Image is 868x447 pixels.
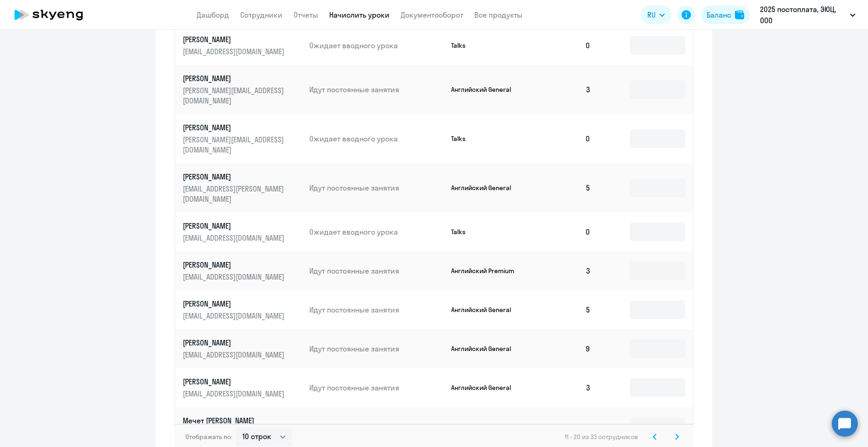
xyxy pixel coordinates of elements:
p: [PERSON_NAME] [183,338,287,348]
p: [PERSON_NAME][EMAIL_ADDRESS][DOMAIN_NAME] [183,85,287,106]
span: Отображать по: [185,433,232,441]
a: [PERSON_NAME][EMAIL_ADDRESS][DOMAIN_NAME] [183,221,302,243]
p: Английский General [451,306,521,314]
p: Английский Premium [451,267,521,275]
p: Ожидает вводного урока [309,134,444,144]
p: [PERSON_NAME] [183,260,287,270]
td: 9 [533,329,598,368]
p: Английский General [451,184,521,192]
a: Начислить уроки [329,10,389,19]
td: 0 [533,26,598,65]
a: [PERSON_NAME][PERSON_NAME][EMAIL_ADDRESS][DOMAIN_NAME] [183,73,302,106]
a: Мечет [PERSON_NAME][EMAIL_ADDRESS][DOMAIN_NAME] [183,415,302,438]
p: Идут постоянные занятия [309,344,444,354]
p: [PERSON_NAME] [183,122,287,133]
a: [PERSON_NAME][EMAIL_ADDRESS][DOMAIN_NAME] [183,260,302,282]
p: Идут постоянные занятия [309,383,444,393]
p: [PERSON_NAME] [183,34,287,45]
img: balance [735,10,744,19]
a: Дашборд [197,10,229,19]
a: Документооборот [401,10,463,19]
a: [PERSON_NAME][PERSON_NAME][EMAIL_ADDRESS][DOMAIN_NAME] [183,122,302,155]
p: Talks [451,228,521,236]
a: [PERSON_NAME][EMAIL_ADDRESS][DOMAIN_NAME] [183,377,302,399]
td: 3 [533,251,598,290]
td: 5 [533,290,598,329]
span: RU [647,9,656,20]
div: Баланс [707,9,731,20]
p: [PERSON_NAME] [183,377,287,387]
p: [EMAIL_ADDRESS][DOMAIN_NAME] [183,46,287,57]
p: Talks [451,134,521,143]
button: RU [641,6,671,24]
p: Ожидает вводного урока [309,227,444,237]
p: [PERSON_NAME][EMAIL_ADDRESS][DOMAIN_NAME] [183,134,287,155]
p: Идут постоянные занятия [309,266,444,276]
p: [EMAIL_ADDRESS][DOMAIN_NAME] [183,311,287,321]
p: Мечет [PERSON_NAME] [183,415,287,426]
td: 4 [533,407,598,446]
a: [PERSON_NAME][EMAIL_ADDRESS][PERSON_NAME][DOMAIN_NAME] [183,172,302,204]
p: Английский General [451,422,521,431]
button: Балансbalance [701,6,750,24]
p: [EMAIL_ADDRESS][PERSON_NAME][DOMAIN_NAME] [183,184,287,204]
p: Идут постоянные занятия [309,421,444,432]
a: [PERSON_NAME][EMAIL_ADDRESS][DOMAIN_NAME] [183,299,302,321]
p: [PERSON_NAME] [183,221,287,231]
td: 0 [533,212,598,251]
p: Talks [451,41,521,50]
a: Все продукты [474,10,523,19]
p: [PERSON_NAME] [183,299,287,309]
p: Идут постоянные занятия [309,84,444,95]
a: Отчеты [294,10,318,19]
a: [PERSON_NAME][EMAIL_ADDRESS][DOMAIN_NAME] [183,338,302,360]
p: [EMAIL_ADDRESS][DOMAIN_NAME] [183,272,287,282]
p: Английский General [451,383,521,392]
span: 11 - 20 из 33 сотрудников [565,433,638,441]
p: Идут постоянные занятия [309,305,444,315]
td: 3 [533,368,598,407]
p: [EMAIL_ADDRESS][DOMAIN_NAME] [183,233,287,243]
td: 3 [533,65,598,114]
p: [PERSON_NAME] [183,73,287,83]
a: Сотрудники [240,10,282,19]
td: 5 [533,163,598,212]
p: [PERSON_NAME] [183,172,287,182]
p: Английский General [451,345,521,353]
p: Ожидает вводного урока [309,40,444,51]
button: 2025 постоплата, ЭЮЦ, ООО [755,4,860,26]
p: Английский General [451,85,521,94]
p: [EMAIL_ADDRESS][DOMAIN_NAME] [183,389,287,399]
p: 2025 постоплата, ЭЮЦ, ООО [760,4,846,26]
td: 0 [533,114,598,163]
a: [PERSON_NAME][EMAIL_ADDRESS][DOMAIN_NAME] [183,34,302,57]
p: [EMAIL_ADDRESS][DOMAIN_NAME] [183,350,287,360]
p: Идут постоянные занятия [309,183,444,193]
